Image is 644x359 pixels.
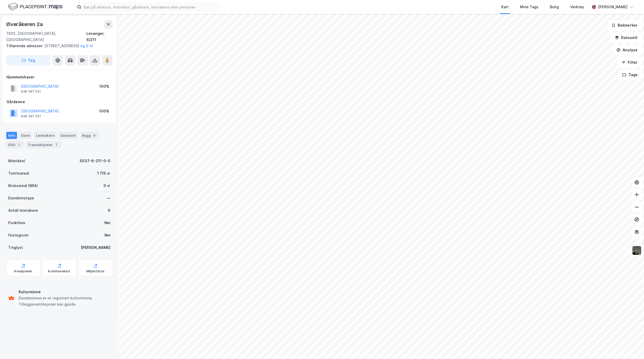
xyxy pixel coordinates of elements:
[6,74,112,80] div: Hjemmelshaver
[8,2,62,11] img: logo.f888ab2527a4732fd821a326f86c7f29.svg
[6,141,23,148] div: ESG
[80,132,99,139] div: Bygg
[54,142,59,147] div: 1
[92,133,97,138] div: 6
[6,43,108,49] div: [STREET_ADDRESS]
[99,83,109,89] div: 100%
[81,244,110,251] div: [PERSON_NAME]
[26,141,61,148] div: Transaksjoner
[104,220,110,226] div: Nei
[6,99,112,105] div: Gårdeiere
[8,158,25,164] div: Matrikkel
[618,70,642,80] button: Tags
[501,4,509,10] div: Kart
[6,44,44,48] span: Tilhørende adresser:
[610,32,642,43] button: Datasett
[598,4,627,10] div: [PERSON_NAME]
[21,114,41,118] div: 938 587 051
[550,4,559,10] div: Bolig
[632,246,642,255] img: 9k=
[21,89,41,94] div: 938 587 051
[6,20,44,28] div: Øveråkeren 2a
[607,20,642,30] button: Bokmerker
[6,30,86,43] div: 7602, [GEOGRAPHIC_DATA], [GEOGRAPHIC_DATA]
[520,4,538,10] div: Mine Tags
[8,170,29,176] div: Tomteareal
[108,207,110,214] div: 0
[80,158,110,164] div: 5037-6-211-0-0
[86,269,104,273] div: Miljøstatus
[8,244,23,251] div: Tinglyst
[8,183,38,189] div: Bruksareal (BRA)
[618,334,644,359] div: Kontrollprogram for chat
[16,142,21,147] div: 1
[8,207,38,214] div: Antall leietakere
[104,232,110,238] div: Nei
[97,170,110,176] div: 1 715 ㎡
[107,195,110,201] div: —
[6,55,51,66] button: Tag
[34,132,57,139] div: Leietakere
[570,4,584,10] div: Verktøy
[8,232,28,238] div: Festegrunn
[6,132,17,139] div: Info
[19,289,110,295] div: Kulturminne
[103,183,110,189] div: 0 ㎡
[8,195,34,201] div: Eiendomstype
[19,295,110,307] div: Eiendommen er et registrert kulturminne. Tilleggsrestriksjoner kan gjelde.
[59,132,78,139] div: Datasett
[618,334,644,359] iframe: Chat Widget
[14,269,32,273] div: Arealplaner
[8,220,25,226] div: Punktleie
[617,57,642,68] button: Filter
[19,132,32,139] div: Eiere
[612,45,642,55] button: Analyse
[81,3,219,11] input: Søk på adresse, matrikkel, gårdeiere, leietakere eller personer
[99,108,109,114] div: 100%
[48,269,70,273] div: Kommunekart
[86,30,112,43] div: Levanger, 6/211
